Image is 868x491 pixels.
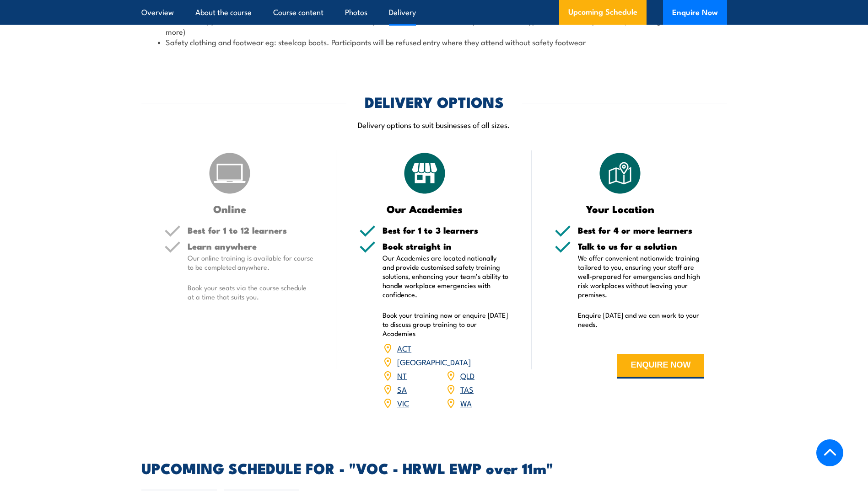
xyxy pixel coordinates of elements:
p: Our Academies are located nationally and provide customised safety training solutions, enhancing ... [383,253,509,299]
li: Safety clothing and footwear eg: steelcap boots. Participants will be refused entry where they at... [158,37,711,47]
p: Book your seats via the course schedule at a time that suits you. [188,283,314,301]
h5: Learn anywhere [188,242,314,251]
h2: DELIVERY OPTIONS [365,95,504,108]
h5: Talk to us for a solution [578,242,704,251]
h5: Best for 1 to 3 learners [383,226,509,235]
a: TAS [460,384,474,395]
p: Book your training now or enquire [DATE] to discuss group training to our Academies [383,310,509,338]
li: Provide a copy of the Statement of Attainment or USI Transcript for TLILIC0005 Licence to operate... [158,15,711,37]
a: ACT [397,342,411,353]
p: Delivery options to suit businesses of all sizes. [141,119,727,130]
h3: Online [164,203,296,214]
h3: Our Academies [359,203,491,214]
p: We offer convenient nationwide training tailored to you, ensuring your staff are well-prepared fo... [578,253,704,299]
a: [GEOGRAPHIC_DATA] [397,356,471,367]
button: ENQUIRE NOW [617,354,704,379]
a: NT [397,370,407,381]
h5: Book straight in [383,242,509,251]
p: Enquire [DATE] and we can work to your needs. [578,310,704,329]
h5: Best for 1 to 12 learners [188,226,314,235]
a: QLD [460,370,474,381]
a: SA [397,384,407,395]
a: WA [460,397,472,408]
a: VIC [397,397,409,408]
h2: UPCOMING SCHEDULE FOR - "VOC - HRWL EWP over 11m" [141,461,727,474]
h3: Your Location [555,203,686,214]
p: Our online training is available for course to be completed anywhere. [188,253,314,272]
h5: Best for 4 or more learners [578,226,704,235]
